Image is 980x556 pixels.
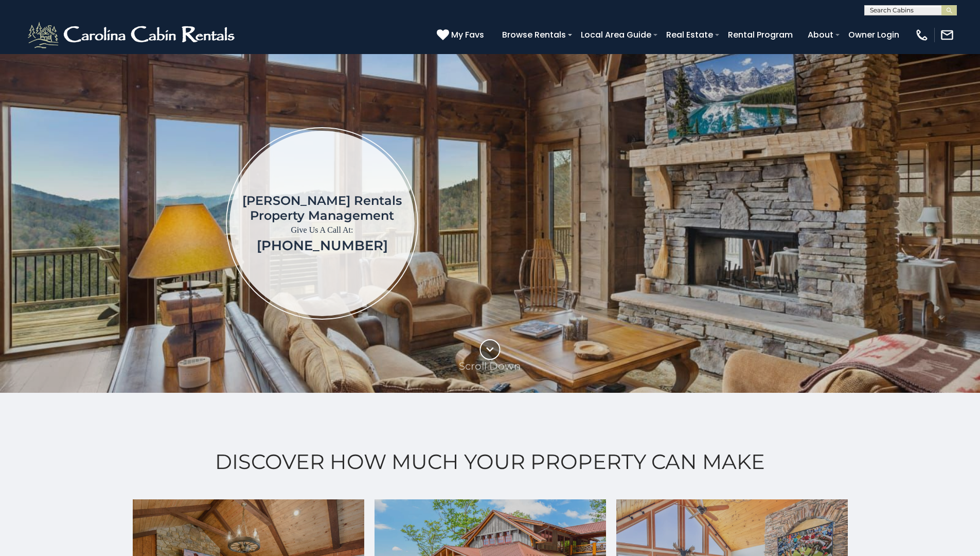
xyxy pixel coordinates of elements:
a: My Favs [437,28,487,42]
a: About [803,26,839,44]
a: Owner Login [843,26,904,44]
a: Local Area Guide [576,26,656,44]
h1: [PERSON_NAME] Rentals Property Management [242,193,402,223]
a: Real Estate [661,26,718,44]
iframe: New Contact Form [584,84,920,362]
p: Give Us A Call At: [242,223,402,237]
a: Rental Program [723,26,798,44]
span: My Favs [451,28,484,41]
img: phone-regular-white.png [915,28,929,42]
a: Browse Rentals [497,26,571,44]
img: mail-regular-white.png [940,28,954,42]
a: [PHONE_NUMBER] [257,237,388,254]
p: Scroll Down [459,360,521,372]
h2: Discover How Much Your Property Can Make [26,450,954,474]
img: White-1-2.png [26,20,239,50]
